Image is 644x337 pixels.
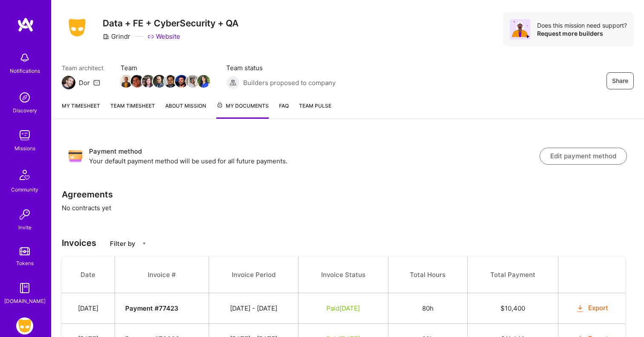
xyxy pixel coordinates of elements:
div: Tokens [16,259,34,268]
span: Team Pulse [299,103,331,109]
img: Company Logo [62,16,92,39]
th: Total Payment [467,257,558,293]
strong: Payment # 77423 [125,304,178,312]
th: Invoice # [115,257,209,293]
a: Website [147,32,180,41]
a: Grindr: Data + FE + CyberSecurity + QA [14,317,35,334]
span: Builders proposed to company [243,78,336,87]
a: Team Member Avatar [132,74,143,89]
div: Community [11,185,38,194]
img: Team Member Avatar [197,75,210,88]
div: Discovery [13,106,37,115]
img: guide book [16,280,33,297]
th: Date [62,257,115,293]
button: Share [607,72,634,89]
img: Grindr: Data + FE + CyberSecurity + QA [16,317,33,334]
img: Avatar [510,19,530,40]
div: Notifications [10,66,40,75]
h3: Data + FE + CyberSecurity + QA [103,18,239,29]
img: Team Member Avatar [153,75,166,88]
div: Request more builders [537,29,627,37]
div: Missions [14,144,35,153]
img: Team Architect [62,76,75,89]
img: Community [14,165,35,185]
h3: Agreements [62,189,634,200]
img: Team Member Avatar [131,75,144,88]
a: Team Member Avatar [187,74,198,89]
div: [DOMAIN_NAME] [4,297,46,306]
button: Edit payment method [540,148,627,165]
a: My Documents [216,101,269,119]
span: Team status [226,63,336,72]
p: Filter by [110,239,135,248]
button: Export [575,303,609,313]
span: My Documents [216,101,269,111]
i: icon Mail [93,79,100,86]
img: Team Member Avatar [142,75,155,88]
i: icon CaretDown [141,241,147,246]
img: Team Member Avatar [186,75,199,88]
img: teamwork [16,127,33,144]
th: Invoice Status [298,257,388,293]
a: Team Member Avatar [176,74,187,89]
img: tokens [20,247,30,255]
div: Invite [18,223,32,232]
i: icon OrangeDownload [575,304,585,314]
img: bell [16,49,33,66]
img: Payment method [69,149,82,163]
a: FAQ [279,101,289,119]
th: Total Hours [388,257,467,293]
img: Team Member Avatar [120,75,132,88]
span: Paid [DATE] [326,304,360,312]
img: discovery [16,89,33,106]
td: $ 10,400 [467,293,558,324]
h3: Payment method [89,146,540,157]
p: Your default payment method will be used for all future payments. [89,157,540,166]
img: Team Member Avatar [164,75,177,88]
span: Team [121,63,209,72]
td: 80h [388,293,467,324]
div: Dor [79,78,90,87]
img: Team Member Avatar [175,75,188,88]
div: Grindr [103,32,130,41]
td: [DATE] [62,293,115,324]
th: Invoice Period [209,257,298,293]
img: Invite [16,206,33,223]
a: Team timesheet [110,101,155,119]
a: Team Member Avatar [154,74,165,89]
span: Team architect [62,63,103,72]
a: Team Member Avatar [121,74,132,89]
a: Team Member Avatar [165,74,176,89]
a: About Mission [165,101,206,119]
i: icon CompanyGray [103,33,109,40]
a: Team Pulse [299,101,331,119]
a: Team Member Avatar [143,74,154,89]
td: [DATE] - [DATE] [209,293,298,324]
span: Share [612,77,628,85]
a: My timesheet [62,101,100,119]
img: Builders proposed to company [226,76,240,89]
img: logo [17,17,34,32]
div: Does this mission need support? [537,21,627,29]
h3: Invoices [62,238,634,248]
a: Team Member Avatar [198,74,209,89]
